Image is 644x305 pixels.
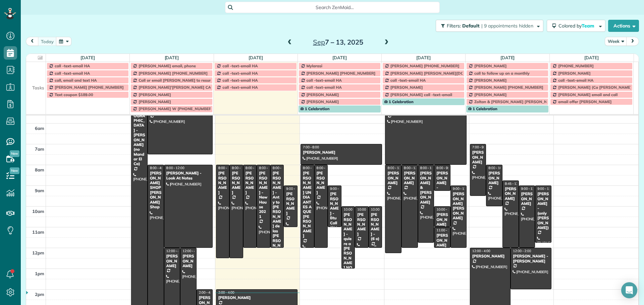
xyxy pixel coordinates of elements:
[139,71,208,76] span: [PERSON_NAME] [PHONE_NUMBER]
[504,186,517,201] div: [PERSON_NAME]
[343,212,353,304] div: [PERSON_NAME] - quiere a [PERSON_NAME] NO quiere a [PERSON_NAME]
[218,171,228,195] div: [PERSON_NAME]
[371,212,380,241] div: [PERSON_NAME] - (6 o)
[35,167,44,172] span: 8am
[35,271,44,276] span: 1pm
[38,37,57,46] button: today
[344,207,362,212] span: 10:00 - 1:00
[474,78,507,83] span: [PERSON_NAME]
[436,207,457,212] span: 10:00 - 11:00
[32,229,44,235] span: 11am
[420,171,432,205] div: [PERSON_NAME] & [PERSON_NAME]
[35,188,44,193] span: 9am
[307,71,376,76] span: [PERSON_NAME] [PHONE_NUMBER]
[246,166,264,170] span: 8:00 - 12:00
[584,55,599,60] a: [DATE]
[505,181,523,186] span: 8:45 - 12:00
[222,63,258,68] span: call -text-email HA
[150,166,166,170] span: 8:00 - 4:00
[420,166,438,170] span: 8:00 - 11:45
[222,85,258,90] span: call -text-email HA
[387,166,406,170] span: 8:00 - 12:15
[307,63,322,68] span: Mylarasi
[436,212,448,227] div: [PERSON_NAME]
[608,20,639,32] button: Actions
[35,126,44,131] span: 6am
[513,249,531,253] span: 12:00 - 2:00
[222,78,258,83] span: call -text-email HA
[303,145,319,149] span: 7:00 - 8:00
[474,99,557,104] span: Zoltan & [PERSON_NAME] [PERSON_NAME]
[166,254,178,268] div: [PERSON_NAME]
[357,212,367,236] div: [PERSON_NAME]
[316,171,326,195] div: [PERSON_NAME]
[182,249,201,253] span: 12:00 - 4:00
[488,166,506,170] span: 8:00 - 10:00
[232,166,250,170] span: 8:00 - 12:30
[307,78,342,83] span: call -text-email HA
[35,292,44,297] span: 2pm
[472,150,484,164] div: [PERSON_NAME]
[357,207,377,212] span: 10:00 - 12:00
[166,171,211,180] div: [PERSON_NAME] - Look At Notes
[32,209,44,214] span: 10am
[558,71,591,76] span: [PERSON_NAME]
[303,150,380,155] div: [PERSON_NAME]
[218,295,296,300] div: [PERSON_NAME]
[301,106,330,111] span: 1 Celebration
[537,192,549,230] div: [PERSON_NAME] - (only [PERSON_NAME])
[488,171,500,185] div: [PERSON_NAME]
[10,167,19,174] span: New
[474,92,507,97] span: [PERSON_NAME]
[286,192,296,216] div: [PERSON_NAME]
[621,282,637,298] div: Open Intercom Messenger
[582,23,595,29] span: Team
[436,166,452,170] span: 8:00 - 9:15
[272,171,282,257] div: [PERSON_NAME] - Anty to [PERSON_NAME] de las [PERSON_NAME].
[307,99,339,104] span: [PERSON_NAME]
[55,63,90,68] span: call -text-email HA
[452,192,465,220] div: [PERSON_NAME] [PERSON_NAME]
[416,55,431,60] a: [DATE]
[313,38,325,46] span: Sep
[307,92,339,97] span: [PERSON_NAME]
[390,71,557,76] span: [PERSON_NAME] [PERSON_NAME][DOMAIN_NAME][EMAIL_ADDRESS][DOMAIN_NAME]
[474,71,530,76] span: call to follow up on a monthly
[513,254,549,263] div: [PERSON_NAME] - [PERSON_NAME]
[139,63,196,68] span: [PERSON_NAME] email, phone
[432,20,543,32] a: Filters: Default | 9 appointments hidden
[218,290,234,295] span: 2:00 - 4:00
[80,55,95,60] a: [DATE]
[500,55,515,60] a: [DATE]
[547,20,605,32] button: Colored byTeam
[474,63,507,68] span: [PERSON_NAME]
[468,106,497,111] span: 1 Celebration
[10,150,19,157] span: New
[404,166,422,170] span: 8:00 - 12:00
[245,171,255,195] div: [PERSON_NAME]
[472,249,490,253] span: 12:00 - 4:00
[474,85,543,90] span: [PERSON_NAME] [PHONE_NUMBER]
[150,171,162,209] div: [PERSON_NAME] SHOP [PERSON_NAME] Shop
[55,85,124,90] span: [PERSON_NAME] [PHONE_NUMBER]
[558,23,597,29] span: Colored by
[626,37,639,46] button: next
[453,186,471,191] span: 9:00 - 12:00
[387,171,399,185] div: [PERSON_NAME]
[558,99,611,104] span: email offer [PERSON_NAME]
[259,171,268,219] div: [PERSON_NAME] - New House 2021
[139,92,171,97] span: [PERSON_NAME]
[273,166,291,170] span: 8:00 - 12:00
[139,106,220,111] span: [PERSON_NAME] W [PHONE_NUMBER] call
[605,37,627,46] button: Week
[139,99,171,104] span: [PERSON_NAME]
[307,85,342,90] span: call -text-email HA
[390,78,426,83] span: call -text-email HA
[231,171,241,195] div: [PERSON_NAME]
[330,186,348,191] span: 9:00 - 11:00
[165,55,179,60] a: [DATE]
[390,85,423,90] span: [PERSON_NAME]
[447,23,461,29] span: Filters:
[558,63,594,68] span: [PHONE_NUMBER]
[139,78,231,83] span: Call or email [PERSON_NAME] to resume services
